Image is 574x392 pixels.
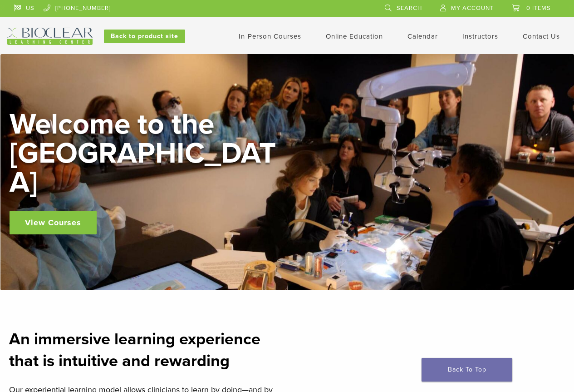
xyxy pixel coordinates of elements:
strong: An immersive learning experience that is intuitive and rewarding [9,329,260,371]
a: Contact Us [523,32,560,40]
a: Calendar [407,32,438,40]
a: Back To Top [422,358,512,382]
a: Back to product site [104,30,185,43]
span: Search [397,5,422,12]
a: Online Education [326,32,383,40]
img: Bioclear [7,28,93,45]
a: Instructors [462,32,498,40]
a: View Courses [10,211,97,234]
span: My Account [451,5,494,12]
span: 0 items [526,5,551,12]
a: In-Person Courses [239,32,301,40]
h2: Welcome to the [GEOGRAPHIC_DATA] [10,110,282,197]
